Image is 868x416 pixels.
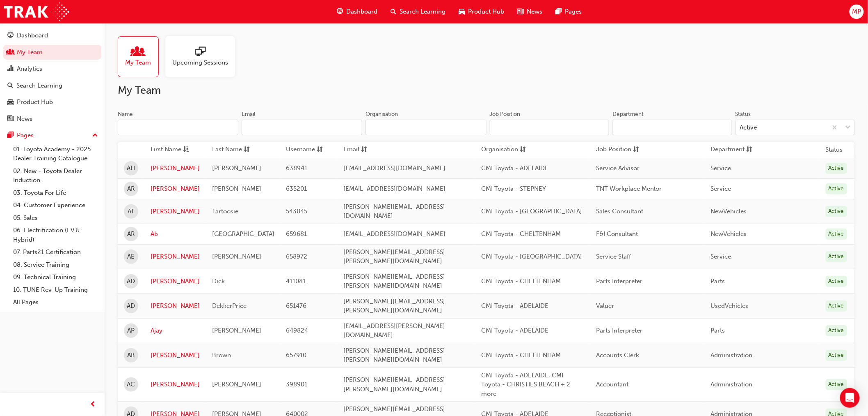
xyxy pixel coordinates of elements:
[127,351,135,360] span: AB
[4,2,69,21] a: Trak
[481,145,526,155] button: Organisationsorting-icon
[343,298,445,314] span: [PERSON_NAME][EMAIL_ADDRESS][PERSON_NAME][DOMAIN_NAME]
[151,351,200,360] a: [PERSON_NAME]
[10,284,101,296] a: 10. TUNE Rev-Up Training
[212,381,261,388] span: [PERSON_NAME]
[556,7,562,17] span: pages-icon
[7,82,13,90] span: search-icon
[212,327,261,334] span: [PERSON_NAME]
[391,7,397,17] span: search-icon
[286,302,306,310] span: 651476
[118,110,133,118] div: Name
[242,110,256,118] div: Email
[151,277,200,286] a: [PERSON_NAME]
[242,120,362,135] input: Email
[286,351,306,359] span: 657910
[7,116,14,123] span: news-icon
[518,7,524,17] span: news-icon
[183,145,189,155] span: asc-icon
[826,163,847,174] div: Active
[481,253,582,260] span: CMI Toyota - [GEOGRAPHIC_DATA]
[3,95,101,110] a: Product Hub
[565,7,582,16] span: Pages
[343,322,445,339] span: [EMAIL_ADDRESS][PERSON_NAME][DOMAIN_NAME]
[459,7,465,17] span: car-icon
[3,128,101,143] button: Pages
[711,230,747,238] span: NewVehicles
[92,130,98,141] span: up-icon
[596,145,641,155] button: Job Positionsorting-icon
[481,164,548,172] span: CMI Toyota - ADELAIDE
[711,145,745,155] span: Department
[128,252,135,261] span: AE
[711,381,753,388] span: Administration
[3,111,101,127] a: News
[90,400,96,410] span: prev-icon
[7,99,14,106] span: car-icon
[127,380,135,389] span: AC
[17,131,34,140] div: Pages
[736,110,751,118] div: Status
[520,145,526,155] span: sorting-icon
[400,7,446,16] span: Search Learning
[127,229,135,239] span: AR
[365,110,398,118] div: Organisation
[343,185,445,192] span: [EMAIL_ADDRESS][DOMAIN_NAME]
[490,120,610,135] input: Job Position
[127,184,135,194] span: AR
[711,185,731,192] span: Service
[128,326,135,335] span: AP
[126,58,151,67] span: My Team
[549,3,589,20] a: pages-iconPages
[511,3,549,20] a: news-iconNews
[343,145,388,155] button: Emailsorting-icon
[826,145,843,155] th: Status
[365,120,486,135] input: Organisation
[3,26,101,128] button: DashboardMy TeamAnalyticsSearch LearningProduct HubNews
[343,248,445,265] span: [PERSON_NAME][EMAIL_ADDRESS][PERSON_NAME][DOMAIN_NAME]
[826,325,847,336] div: Active
[7,132,14,139] span: pages-icon
[212,185,261,192] span: [PERSON_NAME]
[596,381,628,388] span: Accountant
[452,3,511,20] a: car-iconProduct Hub
[384,3,452,20] a: search-iconSearch Learning
[118,36,165,77] a: My Team
[10,143,101,165] a: 01. Toyota Academy - 2025 Dealer Training Catalogue
[711,351,753,359] span: Administration
[343,376,445,393] span: [PERSON_NAME][EMAIL_ADDRESS][PERSON_NAME][DOMAIN_NAME]
[10,271,101,284] a: 09. Technical Training
[151,326,200,335] a: Ajay
[151,229,200,239] a: Ab
[596,230,638,238] span: F&I Consultant
[16,81,62,90] div: Search Learning
[850,5,864,19] button: MP
[343,347,445,364] span: [PERSON_NAME][EMAIL_ADDRESS][PERSON_NAME][DOMAIN_NAME]
[826,379,847,390] div: Active
[633,145,639,155] span: sorting-icon
[747,145,753,155] span: sorting-icon
[212,230,274,238] span: [GEOGRAPHIC_DATA]
[286,208,307,215] span: 543045
[3,28,101,43] a: Dashboard
[286,253,307,260] span: 658972
[133,46,144,58] span: people-icon
[244,145,250,155] span: sorting-icon
[481,230,561,238] span: CMI Toyota - CHELTENHAM
[172,58,228,67] span: Upcoming Sessions
[481,145,518,155] span: Organisation
[127,277,135,286] span: AD
[286,381,307,388] span: 398901
[845,122,851,133] span: down-icon
[596,208,643,215] span: Sales Consultant
[711,327,725,334] span: Parts
[151,184,200,194] a: [PERSON_NAME]
[481,208,582,215] span: CMI Toyota - [GEOGRAPHIC_DATA]
[118,84,855,97] h2: My Team
[596,351,639,359] span: Accounts Clerk
[596,253,631,260] span: Service Staff
[195,46,206,58] span: sessionType_ONLINE_URL-icon
[711,208,747,215] span: NewVehicles
[347,7,378,16] span: Dashboard
[286,230,307,238] span: 659681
